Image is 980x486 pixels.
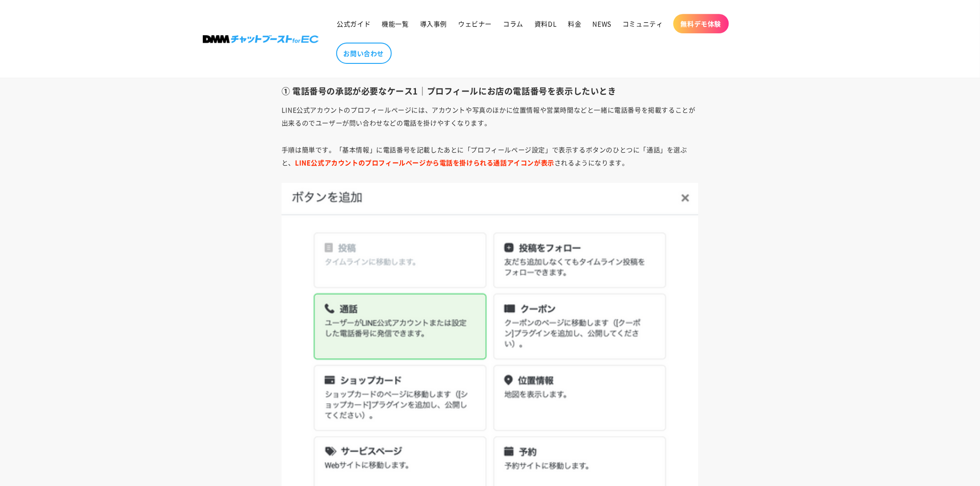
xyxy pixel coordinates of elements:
span: コミュニティ [622,19,663,28]
span: 機能一覧 [382,19,409,28]
span: 無料デモ体験 [681,19,722,28]
span: NEWS [593,19,611,28]
a: NEWS [587,14,617,33]
span: コラム [503,19,523,28]
h3: ① 電話番号の承認が必要なケース1｜プロフィールにお店の電話番号を表示したいとき [282,86,698,96]
span: ウェビナー [458,19,492,28]
p: LINE公式アカウントのプロフィールページには、アカウントや写真のほかに位置情報や営業時間などと一緒に電話番号を掲載することが出来るのでユーザーが問い合わせなどの電話を掛けやすくなります。 [282,103,698,129]
span: 導入事例 [420,19,447,28]
span: お問い合わせ [344,49,384,57]
a: お問い合わせ [336,43,392,64]
a: 導入事例 [415,14,452,33]
a: コラム [497,14,529,33]
a: 料金 [563,14,587,33]
a: ウェビナー [452,14,497,33]
a: 公式ガイド [332,14,377,33]
a: 無料デモ体験 [673,14,729,33]
p: 手順は簡単です。「基本情報」に電話番号を記載したあとに「プロフィールページ設定」で表示するボタンのひとつに「通話」を選ぶと、 されるようになります。 [282,143,698,169]
img: 株式会社DMM Boost [203,35,319,43]
span: 料金 [568,19,582,28]
a: コミュニティ [617,14,669,33]
a: 機能一覧 [377,14,415,33]
span: 資料DL [534,19,557,28]
span: 公式ガイド [337,19,371,28]
a: 資料DL [529,14,562,33]
strong: LINE公式アカウントのプロフィールページから電話を掛けられる通話アイコンが表示 [295,158,554,167]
